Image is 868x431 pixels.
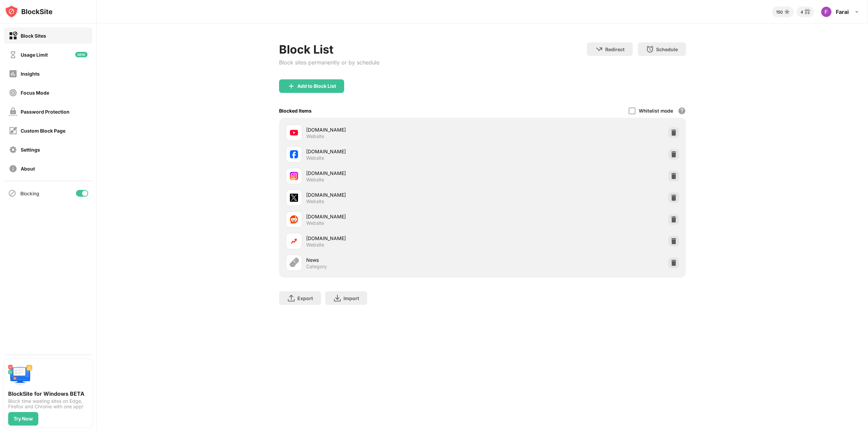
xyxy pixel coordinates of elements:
[9,32,17,40] img: block-on.svg
[803,8,811,16] img: reward-small.svg
[21,166,35,172] div: About
[801,9,803,15] div: 4
[5,5,53,18] img: logo-blocksite.svg
[279,42,379,56] div: Block List
[9,51,17,59] img: time-usage-off.svg
[290,237,298,245] img: favicons
[343,295,359,301] div: Import
[306,220,324,226] div: Website
[776,9,783,15] div: 150
[288,256,300,270] div: 🗞
[306,256,482,263] div: News
[290,215,298,223] img: favicons
[297,295,313,301] div: Export
[9,89,17,97] img: focus-off.svg
[279,59,379,66] div: Block sites permanently or by schedule
[290,172,298,180] img: favicons
[290,150,298,158] img: favicons
[306,126,482,133] div: [DOMAIN_NAME]
[306,242,324,248] div: Website
[21,33,46,39] div: Block Sites
[605,46,625,52] div: Redirect
[306,191,482,198] div: [DOMAIN_NAME]
[306,213,482,220] div: [DOMAIN_NAME]
[306,198,324,204] div: Website
[279,108,312,114] div: Blocked Items
[21,52,48,58] div: Usage Limit
[306,177,324,183] div: Website
[9,145,17,154] img: settings-off.svg
[75,52,87,57] img: new-icon.svg
[836,8,849,15] div: Farai
[639,108,673,114] div: Whitelist mode
[21,109,70,115] div: Password Protection
[290,194,298,202] img: favicons
[656,46,678,52] div: Schedule
[21,71,40,77] div: Insights
[783,8,791,16] img: points-small.svg
[306,263,327,270] div: Category
[20,191,39,196] div: Blocking
[8,363,33,388] img: push-desktop.svg
[8,398,88,409] div: Block time wasting sites on Edge, Firefox and Chrome with one app!
[9,107,17,116] img: password-protection-off.svg
[14,416,33,422] div: Try Now
[306,170,482,177] div: [DOMAIN_NAME]
[8,390,88,397] div: BlockSite for Windows BETA
[9,164,17,173] img: about-off.svg
[21,147,40,153] div: Settings
[306,148,482,155] div: [DOMAIN_NAME]
[821,6,832,17] img: AItbvmlhzVz2fcroTD6mqZwFVlhivdtePf_a-WGVP5F4=s96-c
[306,133,324,139] div: Website
[306,235,482,242] div: [DOMAIN_NAME]
[297,83,336,89] div: Add to Block List
[306,155,324,161] div: Website
[9,70,17,78] img: insights-off.svg
[8,189,16,197] img: blocking-icon.svg
[290,129,298,137] img: favicons
[9,126,17,135] img: customize-block-page-off.svg
[21,128,65,134] div: Custom Block Page
[21,90,49,96] div: Focus Mode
